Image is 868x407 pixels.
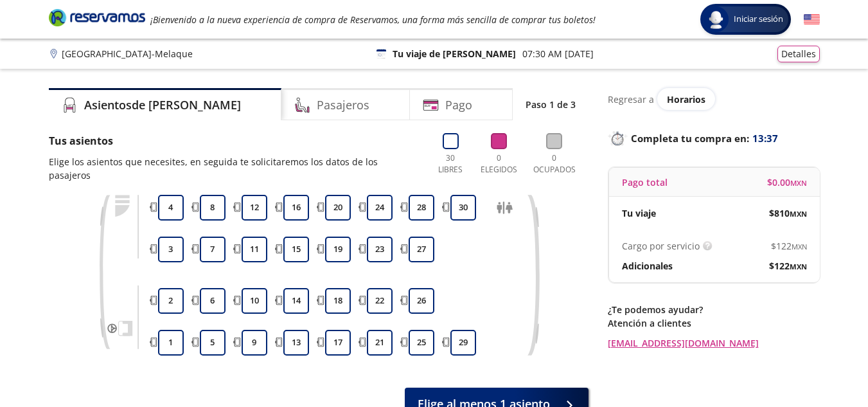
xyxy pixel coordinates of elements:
[667,93,705,105] span: Horarios
[622,259,673,273] p: Adicionales
[49,155,420,182] p: Elige los asientos que necesites, en seguida te solicitaremos los datos de los pasajeros
[84,96,241,114] h4: Asientos de [PERSON_NAME]
[242,237,267,262] button: 11
[522,47,594,60] p: 07:30 AM [DATE]
[158,330,184,356] button: 1
[409,288,434,314] button: 26
[242,288,267,314] button: 10
[409,237,434,262] button: 27
[325,330,351,356] button: 17
[283,237,309,262] button: 15
[450,330,476,356] button: 29
[769,206,807,220] span: $ 810
[200,237,226,262] button: 7
[367,195,393,221] button: 24
[622,239,700,253] p: Cargo por servicio
[393,47,516,60] p: Tu viaje de [PERSON_NAME]
[242,195,267,221] button: 12
[608,93,654,106] p: Regresar a
[49,8,145,31] a: Brand Logo
[769,259,807,273] span: $ 122
[608,88,820,110] div: Regresar a ver horarios
[622,176,668,189] p: Pago total
[49,133,420,149] p: Tus asientos
[530,152,579,176] p: 0 Ocupados
[526,98,576,111] p: Paso 1 de 3
[790,178,807,188] small: MXN
[777,46,820,62] button: Detalles
[771,239,807,253] span: $ 122
[158,288,184,314] button: 2
[283,330,309,356] button: 13
[608,303,820,316] p: ¿Te podemos ayudar?
[752,131,778,146] span: 13:37
[450,195,476,221] button: 30
[622,206,656,220] p: Tu viaje
[158,237,184,262] button: 3
[200,330,226,356] button: 5
[367,237,393,262] button: 23
[767,176,807,189] span: $ 0.00
[325,195,351,221] button: 20
[608,129,820,147] p: Completa tu compra en :
[62,47,193,60] p: [GEOGRAPHIC_DATA] - Melaque
[325,288,351,314] button: 18
[150,14,596,26] em: ¡Bienvenido a la nueva experiencia de compra de Reservamos, una forma más sencilla de comprar tus...
[608,316,820,330] p: Atención a clientes
[409,195,434,221] button: 28
[367,288,393,314] button: 22
[200,195,226,221] button: 8
[790,209,807,219] small: MXN
[49,8,145,27] i: Brand Logo
[325,237,351,262] button: 19
[367,330,393,356] button: 21
[445,96,472,114] h4: Pago
[158,195,184,221] button: 4
[409,330,434,356] button: 25
[477,152,520,176] p: 0 Elegidos
[790,262,807,271] small: MXN
[729,13,788,26] span: Iniciar sesión
[283,195,309,221] button: 16
[792,242,807,251] small: MXN
[283,288,309,314] button: 14
[804,12,820,28] button: English
[242,330,267,356] button: 9
[200,288,226,314] button: 6
[433,152,468,176] p: 30 Libres
[608,336,820,350] a: [EMAIL_ADDRESS][DOMAIN_NAME]
[317,96,369,114] h4: Pasajeros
